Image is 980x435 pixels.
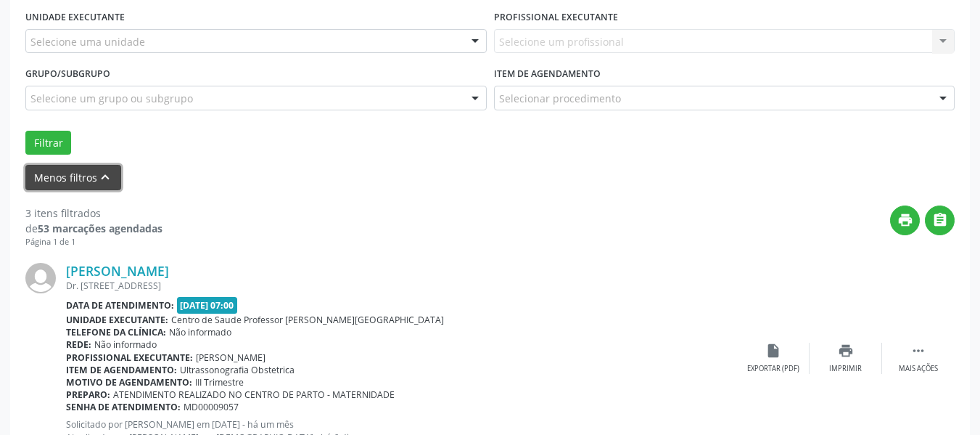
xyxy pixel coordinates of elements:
b: Unidade executante: [66,314,168,326]
span: Não informado [94,338,157,351]
i: keyboard_arrow_up [97,169,113,185]
span: Não informado [169,326,231,338]
button: Filtrar [25,131,71,155]
button: Menos filtroskeyboard_arrow_up [25,165,121,190]
span: Selecione uma unidade [30,34,145,49]
b: Item de agendamento: [66,364,177,376]
span: Selecionar procedimento [499,91,621,106]
span: MD00009057 [184,401,239,413]
img: img [25,263,56,293]
b: Senha de atendimento: [66,401,181,413]
span: Ultrassonografia Obstetrica [180,364,295,376]
strong: 53 marcações agendadas [38,221,162,235]
span: III Trimestre [195,376,244,389]
i:  [932,212,948,228]
div: Página 1 de 1 [25,236,162,248]
label: Item de agendamento [494,63,601,86]
label: UNIDADE EXECUTANTE [25,7,125,29]
div: Mais ações [899,364,938,374]
div: 3 itens filtrados [25,206,162,221]
label: Grupo/Subgrupo [25,63,110,86]
b: Preparo: [66,389,110,401]
div: Dr. [STREET_ADDRESS] [66,280,737,292]
a: [PERSON_NAME] [66,263,169,279]
b: Motivo de agendamento: [66,376,192,389]
b: Profissional executante: [66,351,193,364]
b: Data de atendimento: [66,299,174,312]
span: ATENDIMENTO REALIZADO NO CENTRO DE PARTO - MATERNIDADE [113,389,395,401]
button:  [925,206,955,235]
span: [DATE] 07:00 [177,297,238,314]
span: [PERSON_NAME] [196,351,265,364]
div: de [25,221,162,236]
b: Rede: [66,338,91,351]
b: Telefone da clínica: [66,326,166,338]
i: print [897,212,913,228]
span: Centro de Saude Professor [PERSON_NAME][GEOGRAPHIC_DATA] [171,314,444,326]
span: Selecione um grupo ou subgrupo [30,91,193,106]
i: print [838,343,854,359]
div: Imprimir [829,364,862,374]
i:  [910,343,926,359]
button: print [890,206,920,235]
div: Exportar (PDF) [747,364,799,374]
i: insert_drive_file [765,343,781,359]
label: PROFISSIONAL EXECUTANTE [494,7,618,29]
